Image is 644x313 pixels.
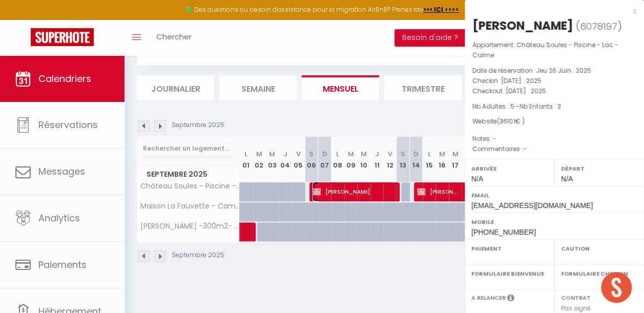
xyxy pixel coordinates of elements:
[471,217,637,227] label: Mobile
[497,117,525,126] span: ( € )
[471,201,593,210] span: [EMAIL_ADDRESS][DOMAIN_NAME]
[465,5,636,17] div: x
[472,17,573,34] div: [PERSON_NAME]
[561,243,637,254] label: Caution
[471,175,483,183] span: N/A
[472,102,561,111] span: Nb Adultes : 5 -
[507,294,514,305] i: Sélectionner OUI si vous souhaiter envoyer les séquences de messages post-checkout
[472,66,636,76] p: Date de réservation :
[561,294,591,300] label: Contrat
[472,144,636,154] p: Commentaires :
[472,86,636,96] p: Checkout :
[471,294,506,302] label: A relancer
[523,144,527,153] span: -
[472,40,636,60] p: Appartement :
[601,272,632,303] div: Open chat
[561,163,637,174] label: Départ
[472,40,618,59] span: Château Soules - Piscine - Lac - Calme
[471,228,536,236] span: [PHONE_NUMBER]
[472,134,636,144] p: Notes :
[576,19,622,33] span: ( )
[500,117,515,126] span: 3610.1
[520,102,561,111] span: Nb Enfants : 3
[501,76,542,85] span: [DATE] . 2025
[536,66,591,75] span: Jeu 26 Juin . 2025
[471,243,548,254] label: Paiement
[561,304,591,312] span: Pas signé
[561,268,637,279] label: Formulaire Checkin
[472,117,636,127] div: Website
[472,76,636,86] p: Checkin :
[561,175,573,183] span: N/A
[471,163,548,174] label: Arrivée
[471,190,637,200] label: Email
[580,20,617,33] span: 6078197
[506,87,546,95] span: [DATE] . 2025
[471,268,548,279] label: Formulaire Bienvenue
[493,134,496,143] span: -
